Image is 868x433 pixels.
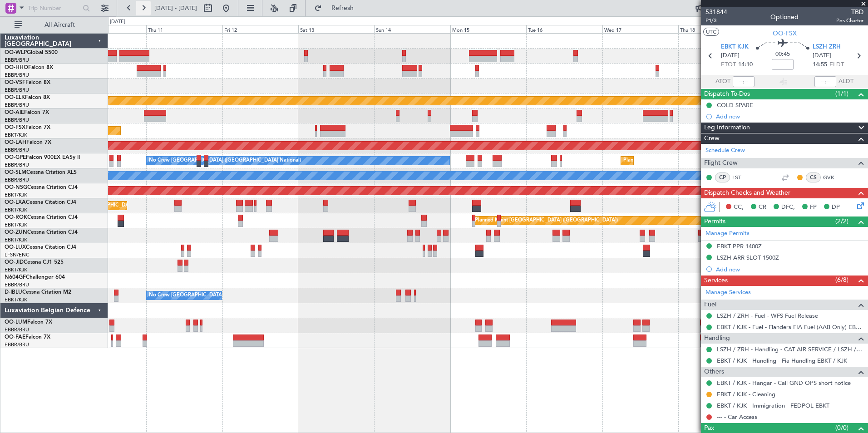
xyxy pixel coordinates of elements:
a: LFSN/ENC [5,251,30,258]
span: OO-WLP [5,50,27,55]
a: OO-VSFFalcon 8X [5,80,50,85]
a: EBBR/BRU [5,326,29,333]
span: OO-HHO [5,65,28,70]
span: OO-FSX [5,125,25,130]
span: 531844 [705,7,727,17]
div: Add new [716,113,863,120]
input: Trip Number [28,1,80,15]
span: OO-FAE [5,335,25,340]
span: Pos Charter [836,17,863,25]
div: Optioned [770,12,799,22]
span: 14:10 [738,60,753,69]
span: (1/1) [835,89,848,98]
a: OO-WLPGlobal 5500 [5,50,58,55]
div: Thu 18 [678,25,754,33]
a: OO-LUXCessna Citation CJ4 [5,245,76,250]
a: OO-ELKFalcon 8X [5,95,50,100]
span: 00:45 [775,50,790,59]
span: TBD [836,7,863,17]
span: ELDT [829,60,844,69]
a: OO-SLMCessna Citation XLS [5,170,77,175]
a: Manage Services [705,288,751,297]
span: FP [810,203,817,212]
span: Dispatch To-Dos [704,89,750,99]
div: [DATE] [110,18,125,26]
a: OO-HHOFalcon 8X [5,65,53,70]
a: EBKT/KJK [5,236,27,243]
a: EBBR/BRU [5,102,29,108]
div: Wed 17 [602,25,678,33]
span: [DATE] [813,51,831,60]
span: (0/0) [835,423,848,433]
span: OO-JID [5,260,24,265]
a: EBBR/BRU [5,162,29,168]
div: Tue 16 [526,25,602,33]
button: All Aircraft [10,18,99,32]
a: EBKT / KJK - Fuel - Flanders FIA Fuel (AAB Only) EBKT / KJK [717,323,863,331]
div: CS [806,172,821,182]
span: Crew [704,133,720,144]
a: LSZH / ZRH - Fuel - WFS Fuel Release [717,312,818,320]
a: EBKT/KJK [5,221,27,228]
span: Services [704,276,728,286]
div: CP [715,172,730,182]
a: LST [732,173,753,182]
div: Fri 12 [222,25,298,33]
span: ATOT [715,77,730,86]
span: LSZH ZRH [813,43,841,52]
a: OO-LUMFalcon 7X [5,320,52,325]
span: Refresh [324,5,362,11]
span: OO-SLM [5,170,26,175]
div: COLD SPARE [717,101,753,109]
span: D-IBLU [5,290,22,295]
span: 14:55 [813,60,827,69]
a: EBKT / KJK - Cleaning [717,390,775,398]
a: Manage Permits [705,229,750,238]
a: EBKT/KJK [5,296,27,303]
a: LSZH / ZRH - Handling - CAT AIR SERVICE / LSZH / ZRH [717,345,863,353]
span: [DATE] [721,51,740,60]
a: Schedule Crew [705,146,745,155]
span: OO-GPE [5,155,26,160]
span: OO-LUX [5,245,26,250]
div: Planned Maint [GEOGRAPHIC_DATA] ([GEOGRAPHIC_DATA] National) [623,154,788,167]
span: Others [704,367,724,377]
a: EBKT/KJK [5,266,27,273]
span: OO-AIE [5,110,24,115]
span: EBKT KJK [721,43,749,52]
a: EBKT / KJK - Hangar - Call GND OPS short notice [717,379,851,387]
a: EBKT/KJK [5,132,27,138]
div: EBKT PPR 1400Z [717,242,762,250]
span: OO-VSF [5,80,25,85]
span: Handling [704,333,730,344]
a: EBKT / KJK - Handling - Fia Handling EBKT / KJK [717,357,847,364]
span: Flight Crew [704,158,738,168]
div: Wed 10 [70,25,146,33]
span: Leg Information [704,123,750,133]
a: EBBR/BRU [5,177,29,183]
div: Sat 13 [298,25,374,33]
div: LSZH ARR SLOT 1500Z [717,254,779,261]
a: GVK [823,173,843,182]
a: N604GFChallenger 604 [5,275,65,280]
span: OO-ROK [5,215,27,220]
a: OO-LAHFalcon 7X [5,140,51,145]
div: Planned Maint [GEOGRAPHIC_DATA] ([GEOGRAPHIC_DATA]) [475,214,618,227]
span: N604GF [5,275,26,280]
span: CC, [734,203,744,212]
span: (2/2) [835,216,848,226]
button: UTC [703,28,719,36]
a: EBBR/BRU [5,57,29,64]
a: EBBR/BRU [5,147,29,153]
span: (6/8) [835,275,848,285]
button: Refresh [310,1,365,15]
div: Sun 14 [374,25,450,33]
a: EBBR/BRU [5,117,29,123]
span: P1/3 [705,17,727,25]
div: Add new [716,266,863,273]
span: DFC, [781,203,795,212]
span: OO-ELK [5,95,25,100]
a: OO-ZUNCessna Citation CJ4 [5,230,78,235]
a: OO-GPEFalcon 900EX EASy II [5,155,80,160]
a: EBBR/BRU [5,72,29,79]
